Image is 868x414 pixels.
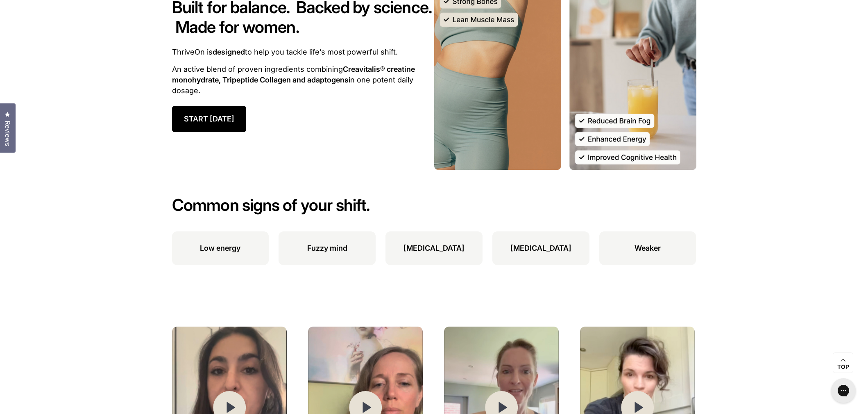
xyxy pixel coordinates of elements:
[837,364,849,371] span: Top
[172,47,434,57] p: ThriveOn is to help you tackle life’s most powerful shift.
[172,64,434,96] p: An active blend of proven ingredients combining in one potent daily dosage.
[172,195,696,215] h2: Common signs of your shift.
[635,243,661,254] p: Weaker
[403,243,465,254] p: [MEDICAL_DATA]
[213,48,245,56] strong: designed
[307,243,347,254] p: Fuzzy mind
[827,375,860,406] iframe: Gorgias live chat messenger
[172,106,246,132] a: START [DATE]
[200,243,240,254] p: Low energy
[510,243,571,254] p: [MEDICAL_DATA]
[2,121,13,146] span: Reviews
